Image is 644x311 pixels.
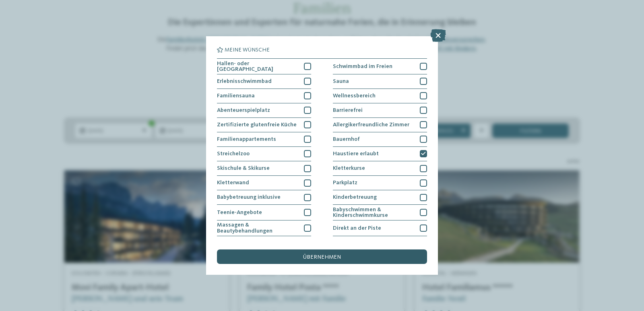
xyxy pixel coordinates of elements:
[217,210,262,215] span: Teenie-Angebote
[333,93,376,99] span: Wellnessbereich
[217,180,249,185] span: Kletterwand
[217,194,281,200] span: Babybetreuung inklusive
[217,151,250,157] span: Streichelzoo
[333,122,409,128] span: Allergikerfreundliche Zimmer
[333,78,349,84] span: Sauna
[217,222,299,234] span: Massagen & Beautybehandlungen
[333,207,415,218] span: Babyschwimmen & Kinderschwimmkurse
[217,61,299,72] span: Hallen- oder [GEOGRAPHIC_DATA]
[225,47,270,53] span: Meine Wünsche
[333,151,379,157] span: Haustiere erlaubt
[217,122,297,128] span: Zertifizierte glutenfreie Küche
[333,165,365,171] span: Kletterkurse
[333,180,357,185] span: Parkplatz
[303,254,341,260] span: übernehmen
[217,78,272,84] span: Erlebnisschwimmbad
[333,194,377,200] span: Kinderbetreuung
[217,93,255,99] span: Familiensauna
[333,225,381,231] span: Direkt an der Piste
[217,165,270,171] span: Skischule & Skikurse
[333,64,392,69] span: Schwimmbad im Freien
[333,107,363,113] span: Barrierefrei
[217,107,270,113] span: Abenteuerspielplatz
[333,136,360,142] span: Bauernhof
[217,136,276,142] span: Familienappartements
